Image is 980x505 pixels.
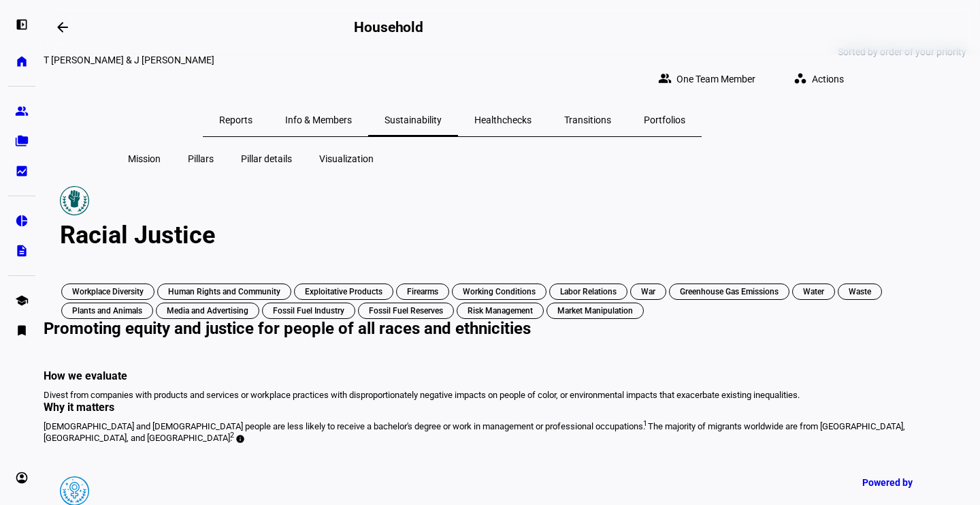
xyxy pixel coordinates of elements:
[8,207,35,234] a: pie_chart
[177,148,225,170] button: Pillars
[630,284,666,300] div: War
[15,134,29,148] eth-mat-symbol: folder_copy
[156,303,259,319] div: Media and Advertising
[647,65,772,93] button: One Team Member
[44,401,980,414] div: Why it matters
[855,470,960,495] a: Powered by
[285,115,352,125] span: Info & Members
[15,18,29,31] eth-mat-symbol: left_panel_open
[15,164,29,178] eth-mat-symbol: bid_landscape
[15,294,29,307] eth-mat-symbol: school
[564,115,611,125] span: Transitions
[44,320,531,337] div: Promoting equity and justice for people of all races and ethnicities
[658,72,672,85] mat-icon: group
[262,303,355,319] div: Fossil Fuel Industry
[44,421,905,443] span: [DEMOGRAPHIC_DATA] and [DEMOGRAPHIC_DATA] people are less likely to receive a bachelor's degree o...
[8,48,35,75] a: home
[308,148,385,170] button: Visualization
[457,303,544,319] div: Risk Management
[643,419,647,428] sup: 1
[358,303,454,319] div: Fossil Fuel Reserves
[15,244,29,258] eth-mat-symbol: description
[219,115,252,125] span: Reports
[549,284,627,300] div: Labor Relations
[669,284,789,300] div: Greenhouse Gas Emissions
[61,303,153,319] div: Plants and Animals
[61,284,154,300] div: Workplace Diversity
[15,214,29,228] eth-mat-symbol: pie_chart
[15,104,29,118] eth-mat-symbol: group
[396,284,449,300] div: Firearms
[812,65,844,93] span: Actions
[44,55,860,65] div: T Yellin & J Copaken
[294,284,393,300] div: Exploitative Products
[792,284,835,300] div: Water
[474,115,532,125] span: Healthchecks
[157,284,291,300] div: Human Rights and Community
[319,152,374,166] span: Visualization
[44,369,980,382] div: How we evaluate
[838,284,882,300] div: Waste
[128,152,161,166] span: Mission
[8,237,35,264] a: description
[15,324,29,337] eth-mat-symbol: bookmark
[452,284,546,300] div: Working Conditions
[60,186,89,215] img: Pillar icon
[644,115,685,125] span: Portfolios
[354,19,423,35] h2: Household
[241,152,292,166] span: Pillar details
[772,65,860,93] eth-quick-actions: Actions
[60,221,964,249] div: Racial Justice
[8,97,35,125] a: group
[783,65,860,93] button: Actions
[117,148,171,170] button: Mission
[15,55,29,68] eth-mat-symbol: home
[15,471,29,485] eth-mat-symbol: account_circle
[188,152,214,166] span: Pillars
[794,72,807,85] mat-icon: workspaces
[676,65,755,93] span: One Team Member
[546,303,644,319] div: Market Manipulation
[8,127,35,155] a: folder_copy
[54,19,71,35] mat-icon: arrow_backwards
[230,148,303,170] button: Pillar details
[385,115,442,125] span: Sustainability
[8,157,35,185] a: bid_landscape
[235,433,252,450] mat-icon: info
[44,390,800,400] span: Divest from companies with products and services or workplace practices with disproportionately n...
[230,431,234,440] sup: 2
